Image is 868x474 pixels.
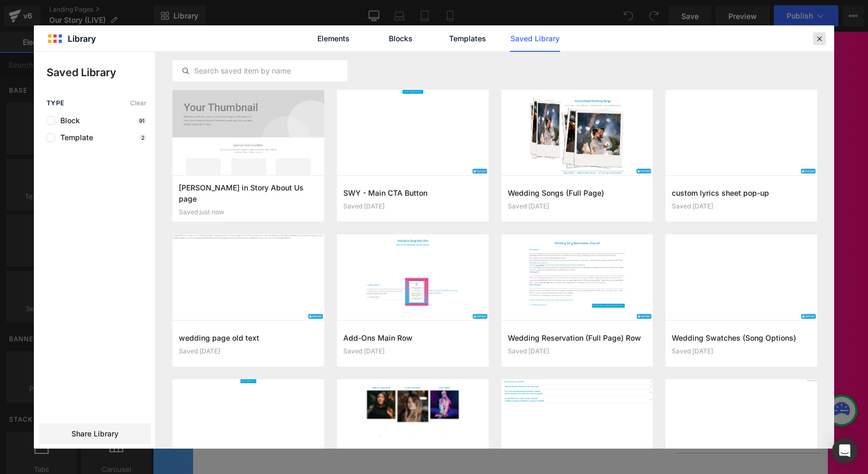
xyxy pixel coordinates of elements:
div: Saved [DATE] [343,203,482,210]
p: Saved Library [47,65,155,80]
p: Software Engineer / Mix & Recording [208,242,350,253]
h2: [PERSON_NAME] [208,43,350,59]
p: 2 [139,134,147,141]
a: Blocks [376,25,426,52]
input: Search saved item by name [173,65,347,77]
h3: SWY - Main CTA Button [343,187,482,198]
h2: [PERSON_NAME] [208,226,350,242]
div: Saved [DATE] [672,203,811,210]
span: As a former customer who saw the enjoyment of gifting music first hand, [PERSON_NAME] is now focu... [524,77,661,141]
p: [PERSON_NAME] is a musician cut from the cloth of [GEOGRAPHIC_DATA], [GEOGRAPHIC_DATA]. He found ... [524,259,667,395]
p: Writing poetry and lyrics has been a part of [PERSON_NAME]’s life from an early age. Growing up w... [208,76,350,157]
p: Music has been a big part of [PERSON_NAME]’s life, beginning with learning Blink 182 songs by ear... [208,259,350,353]
h3: wedding page old text [179,332,318,343]
a: Templates [443,25,493,52]
div: Saved [DATE] [343,348,482,355]
img: Griff Jurgens - Founder of Songs With You [51,43,193,137]
p: Musician / Production / Videographer [524,242,667,253]
span: ukulele, bass, and guitar. [556,381,655,393]
img: Justin Carver - Co-Owner of Songs With You [366,43,508,138]
img: David Aquino - Songs With You musician, videographer [366,226,508,321]
span: Template [55,133,93,142]
h3: custom lyrics sheet pop-up [672,187,811,198]
div: Saved [DATE] [508,348,647,355]
div: Saved [DATE] [508,203,647,210]
div: Saved [DATE] [672,348,811,355]
h2: [PERSON_NAME] [524,43,667,59]
div: Saved [DATE] [179,348,318,355]
h3: Wedding Reservation (Full Page) Row [508,332,647,343]
p: Founder / Musician / Production [208,59,350,70]
p: Co-Owner / Operations [524,59,667,70]
div: Saved just now [179,208,318,216]
p: 91 [137,117,147,124]
span: Type [47,99,65,107]
span: Clear [130,99,147,107]
div: Open Intercom Messenger [832,438,857,463]
span: Share Library [71,429,118,439]
h3: Add-Ons Main Row [343,332,482,343]
a: Saved Library [510,25,560,52]
h3: [PERSON_NAME] in Story About Us page [179,182,318,204]
img: Melanie Ilana - Songs With You musician [51,226,193,320]
h3: Wedding Songs (Full Page) [508,187,647,198]
h3: Wedding Swatches (Song Options) [672,332,811,343]
span: Block [55,116,80,125]
h2: [PERSON_NAME] [524,226,667,242]
a: Elements [308,25,359,52]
